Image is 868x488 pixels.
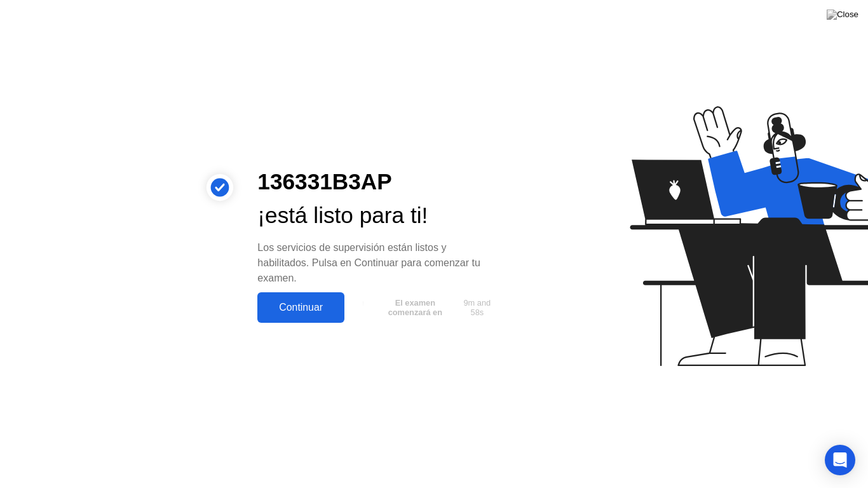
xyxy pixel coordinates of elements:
[257,165,500,199] div: 136331B3AP
[257,240,500,286] div: Los servicios de supervisión están listos y habilitados. Pulsa en Continuar para comenzar tu examen.
[459,298,496,317] span: 9m and 58s
[827,10,858,20] img: Close
[257,199,500,233] div: ¡está listo para ti!
[825,445,855,475] div: Open Intercom Messenger
[257,292,344,323] button: Continuar
[261,302,341,313] div: Continuar
[351,295,500,320] button: El examen comenzará en9m and 58s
